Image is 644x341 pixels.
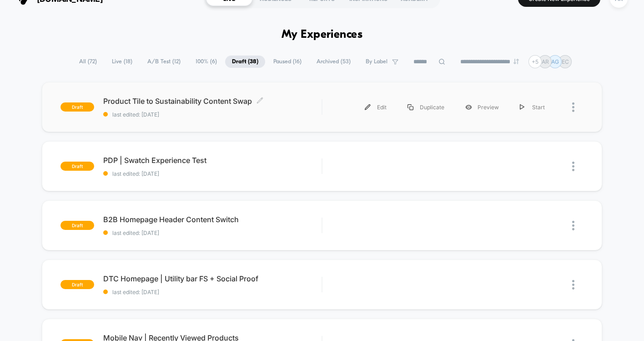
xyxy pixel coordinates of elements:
div: Edit [354,97,397,117]
img: close [572,280,574,290]
span: last edited: [DATE] [103,170,322,177]
div: Preview [455,97,509,117]
img: close [572,162,574,171]
div: Start [509,97,555,117]
span: DTC Homepage | Utility bar FS + Social Proof [103,274,322,283]
img: close [572,102,574,112]
span: Paused ( 16 ) [267,56,308,68]
span: draft [60,221,94,230]
span: Product Tile to Sustainability Content Swap [103,97,322,106]
span: Live ( 18 ) [105,56,139,68]
span: By Label [366,58,387,65]
p: AG [551,58,559,65]
img: menu [520,104,524,110]
span: draft [60,162,94,171]
span: last edited: [DATE] [103,289,322,295]
span: A/B Test ( 12 ) [141,56,187,68]
span: B2B Homepage Header Content Switch [103,215,322,224]
h1: My Experiences [282,28,363,41]
span: last edited: [DATE] [103,111,322,118]
span: draft [60,102,94,112]
img: close [572,221,574,230]
span: 100% ( 6 ) [189,56,224,68]
span: draft [60,280,94,289]
p: EC [562,58,569,65]
p: AR [542,58,549,65]
span: PDP | Swatch Experience Test [103,156,322,165]
span: last edited: [DATE] [103,229,322,236]
img: menu [408,104,413,110]
span: Draft ( 38 ) [225,56,265,68]
div: + 5 [528,55,542,68]
img: end [513,59,519,64]
span: All ( 72 ) [72,56,104,68]
span: Archived ( 53 ) [310,56,357,68]
img: menu [365,104,371,110]
div: Duplicate [397,97,455,117]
